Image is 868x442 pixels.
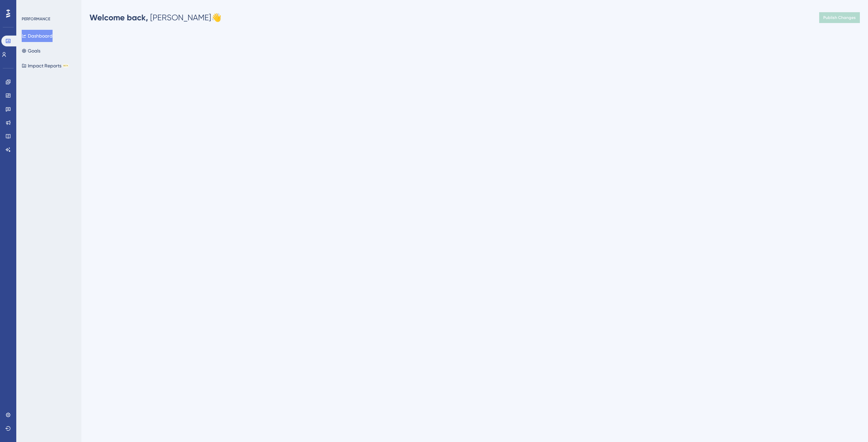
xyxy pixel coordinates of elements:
[22,45,40,57] button: Goals
[63,64,69,67] div: BETA
[823,15,856,20] span: Publish Changes
[22,16,50,22] div: PERFORMANCE
[819,12,860,23] button: Publish Changes
[22,30,53,42] button: Dashboard
[90,12,221,23] div: [PERSON_NAME] 👋
[22,60,69,72] button: Impact ReportsBETA
[90,13,148,22] span: Welcome back,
